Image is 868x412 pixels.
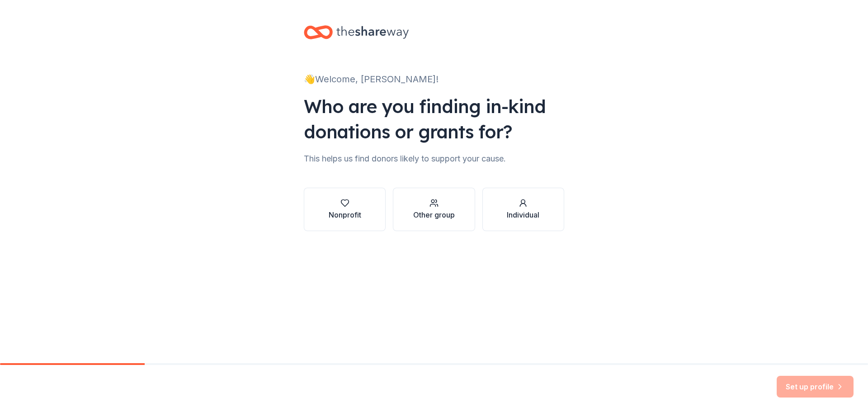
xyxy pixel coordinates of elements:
div: Individual [507,209,539,220]
div: Who are you finding in-kind donations or grants for? [304,94,564,144]
button: Nonprofit [304,188,386,231]
div: This helps us find donors likely to support your cause. [304,152,564,166]
div: 👋 Welcome, [PERSON_NAME]! [304,72,564,86]
div: Other group [413,209,455,220]
button: Other group [393,188,475,231]
button: Individual [482,188,564,231]
div: Nonprofit [329,209,361,220]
